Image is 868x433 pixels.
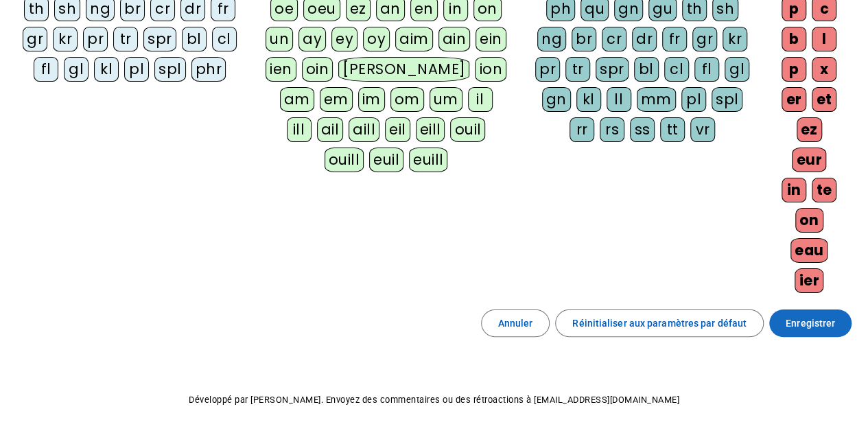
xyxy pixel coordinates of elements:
div: un [266,27,293,51]
div: mm [637,87,676,112]
div: eil [385,117,410,142]
div: pr [83,27,108,51]
div: ouill [325,148,364,172]
div: kl [94,57,119,82]
div: fl [694,57,719,82]
div: gl [725,57,749,82]
div: aill [349,117,379,142]
button: Réinitialiser aux paramètres par défaut [555,309,764,337]
span: Enregistrer [786,315,835,331]
div: vr [690,117,715,142]
div: gr [692,27,717,51]
div: rs [600,117,624,142]
div: om [390,87,424,112]
div: oin [302,57,333,82]
div: euill [409,148,447,172]
div: um [430,87,462,112]
div: ey [331,27,357,51]
button: Annuler [481,309,550,337]
div: l [812,27,836,51]
div: euil [369,148,403,172]
div: kl [576,87,601,112]
div: on [795,208,823,233]
div: ay [298,27,326,51]
div: ss [630,117,655,142]
div: et [812,87,836,112]
div: ez [797,117,822,142]
div: cr [602,27,626,51]
div: em [320,87,353,112]
div: am [280,87,314,112]
div: pl [124,57,149,82]
div: kr [723,27,747,51]
div: b [782,27,806,51]
div: spr [596,57,629,82]
div: il [468,87,493,112]
div: ain [438,27,471,51]
div: x [812,57,836,82]
div: ll [607,87,631,112]
span: Réinitialiser aux paramètres par défaut [572,315,747,331]
div: ion [475,57,506,82]
span: Annuler [498,315,533,331]
div: eur [792,148,826,172]
div: in [782,178,806,202]
div: phr [191,57,226,82]
div: ien [266,57,296,82]
div: er [782,87,806,112]
div: bl [182,27,207,51]
div: ouil [450,117,485,142]
div: spr [143,27,176,51]
div: tr [113,27,138,51]
div: cl [212,27,237,51]
div: spl [154,57,186,82]
div: kr [53,27,78,51]
div: aim [395,27,433,51]
div: bl [634,57,659,82]
div: p [782,57,806,82]
div: gn [542,87,571,112]
div: dr [632,27,657,51]
div: ier [795,268,823,293]
p: Développé par [PERSON_NAME]. Envoyez des commentaires ou des rétroactions à [EMAIL_ADDRESS][DOMAI... [11,392,857,408]
button: Enregistrer [769,309,852,337]
div: spl [712,87,743,112]
div: ng [537,27,566,51]
div: pr [535,57,560,82]
div: eau [790,238,828,263]
div: im [358,87,385,112]
div: tt [660,117,685,142]
div: ill [287,117,312,142]
div: eill [416,117,445,142]
div: rr [570,117,594,142]
div: [PERSON_NAME] [338,57,469,82]
div: cl [664,57,689,82]
div: ein [476,27,506,51]
div: oy [363,27,390,51]
div: te [812,178,836,202]
div: gr [23,27,47,51]
div: ail [317,117,344,142]
div: pl [681,87,706,112]
div: tr [565,57,590,82]
div: br [572,27,596,51]
div: fl [34,57,58,82]
div: fr [662,27,687,51]
div: gl [64,57,89,82]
